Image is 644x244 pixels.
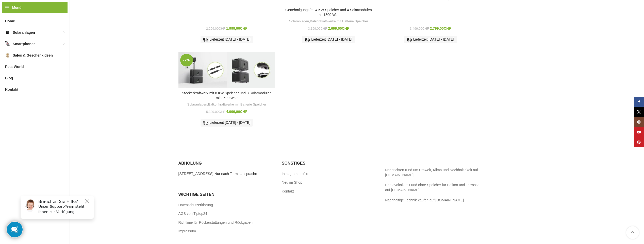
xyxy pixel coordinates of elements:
p: Unser Support-Team steht Ihnen zur Verfügung [22,12,74,23]
a: Steckerkraftwerk mit 8 KW Speicher und 8 Solarmodulen mit 3600 Watt [178,52,275,88]
a: Solaranlagen [289,19,309,24]
a: Steckerkraftwerk mit 8 KW Speicher und 8 Solarmodulen mit 3600 Watt [182,91,272,100]
div: Lieferzeit [DATE] - [DATE] [302,36,355,43]
span: Home [5,16,15,26]
span: Pets-World [5,62,24,71]
h5: Sonstiges [282,161,377,166]
span: CHF [342,26,349,30]
bdi: 2.299,00 [206,27,225,30]
div: , [181,102,273,107]
img: Customer service [7,7,20,20]
span: Smartphones [13,39,35,48]
a: Scroll to top button [626,226,639,239]
bdi: 2.699,00 [328,26,349,30]
span: CHF [240,110,247,114]
button: Close [68,6,74,12]
bdi: 1.999,00 [226,26,247,30]
img: Sales & Geschenkideen [5,53,10,58]
bdi: 4.999,00 [226,110,247,114]
a: Nachrichten rund um Umwelt, Klima und Nachhaltigkeit auf [DOMAIN_NAME] [385,168,478,177]
a: Kontakt [282,189,294,194]
img: Smartphones [5,41,10,46]
h6: Brauchen Sie Hilfe? [22,7,74,12]
a: AGB von Tiptop24 [178,211,208,216]
span: CHF [219,110,225,114]
div: Lieferzeit [DATE] - [DATE] [201,36,253,43]
a: Facebook Social Link [634,97,644,107]
h5: Abholung [178,161,274,166]
span: Solaranlagen [13,28,35,37]
div: Lieferzeit [DATE] - [DATE] [201,119,253,127]
a: Genehmigungsfrei 4 KW Speicher und 4 Solarmodulen mit 1800 Watt [285,8,372,17]
a: YouTube Social Link [634,127,644,137]
a: Instagram profile [282,171,309,177]
a: X Social Link [634,107,644,117]
bdi: 5.399,00 [206,110,225,114]
div: , [283,19,374,24]
a: Pinterest Social Link [634,137,644,147]
bdi: 3.199,00 [308,27,327,30]
span: Menü [12,5,22,10]
span: Blog [5,74,13,83]
a: Solaranlagen [187,102,207,107]
span: CHF [422,27,429,30]
span: CHF [444,26,451,30]
a: Balkonkraftwerke mit Batterie Speicher [310,19,368,24]
span: CHF [219,27,225,30]
span: CHF [320,27,327,30]
a: Richtlinie für Rückerstattungen und Rückgaben [178,220,253,225]
a: [STREET_ADDRESS] Nur nach Terminabsprache [178,171,258,177]
a: Neu im Shop [282,180,303,185]
a: Instagram Social Link [634,117,644,127]
a: Photovoltaik mit und ohne Speicher für Balkon und Terrasse auf [DOMAIN_NAME] [385,183,480,192]
bdi: 3.499,00 [410,27,429,30]
h5: Wichtige seiten [178,192,274,197]
span: Kontakt [5,85,18,94]
span: -7% [180,54,193,66]
div: Lieferzeit [DATE] - [DATE] [404,36,457,43]
span: Sales & Geschenkideen [13,51,53,60]
bdi: 2.799,00 [430,26,451,30]
a: Balkonkraftwerke mit Batterie Speicher [208,102,266,107]
a: Impressum [178,229,196,234]
a: Datenschutzerklärung [178,203,213,208]
span: CHF [240,26,247,30]
img: Solaranlagen [5,30,10,35]
a: Nachhaltige Technik kaufen auf [DOMAIN_NAME] [385,198,464,202]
